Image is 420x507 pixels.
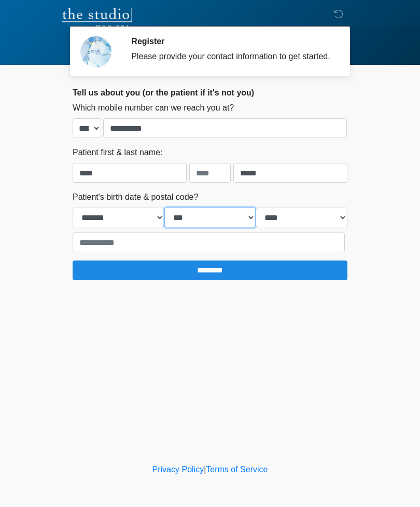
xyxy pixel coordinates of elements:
[152,465,204,474] a: Privacy Policy
[73,102,234,114] label: Which mobile number can we reach you at?
[62,8,132,29] img: The Studio Med Spa Logo
[206,465,268,474] a: Terms of Service
[80,36,111,67] img: Agent Avatar
[131,36,332,46] h2: Register
[73,146,162,159] label: Patient first & last name:
[73,191,198,203] label: Patient's birth date & postal code?
[204,465,206,474] a: |
[73,88,347,98] h2: Tell us about you (or the patient if it's not you)
[131,50,332,63] div: Please provide your contact information to get started.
